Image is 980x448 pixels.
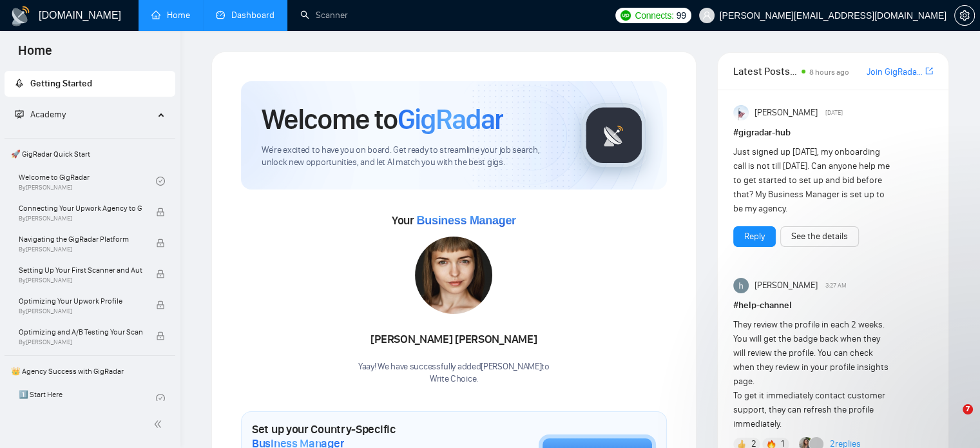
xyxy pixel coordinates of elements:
[963,404,973,414] span: 7
[153,418,166,431] span: double-left
[19,384,156,413] a: 1️⃣ Start Here
[825,280,847,291] span: 3:27 AM
[936,404,967,435] iframe: Intercom live chat
[156,394,165,403] span: check-circle
[635,8,673,23] span: Connects:
[15,109,66,120] span: Academy
[19,215,142,222] span: By [PERSON_NAME]
[19,233,142,246] span: Navigating the GigRadar Platform
[10,6,31,26] img: logo
[925,66,933,76] span: export
[809,68,849,77] span: 8 hours ago
[582,103,646,168] img: gigradar-logo.png
[392,213,516,228] span: Your
[19,326,142,338] span: Optimizing and A/B Testing Your Scanner for Better Results
[156,208,165,217] span: lock
[30,109,66,120] span: Academy
[825,107,843,119] span: [DATE]
[30,78,92,89] span: Getting Started
[780,226,859,247] button: See the details
[300,10,348,21] a: searchScanner
[156,239,165,248] span: lock
[19,202,142,215] span: Connecting Your Upwork Agency to GigRadar
[398,102,503,137] span: GigRadar
[733,145,893,216] div: Just signed up [DATE], my onboarding call is not till [DATE]. Can anyone help me to get started t...
[744,229,765,244] a: Reply
[6,141,174,167] span: 🚀 GigRadar Quick Start
[416,214,515,227] span: Business Manager
[156,331,165,340] span: lock
[156,269,165,278] span: lock
[954,5,975,26] button: setting
[5,71,175,97] li: Getting Started
[733,318,893,431] div: They review the profile in each 2 weeks. You will get the badge back when they will review the pr...
[954,10,975,21] a: setting
[733,226,776,247] button: Reply
[19,295,142,307] span: Optimizing Your Upwork Profile
[733,126,933,140] h1: # gigradar-hub
[754,278,817,293] span: [PERSON_NAME]
[358,329,550,351] div: [PERSON_NAME] [PERSON_NAME]
[955,10,974,21] span: setting
[19,338,142,346] span: By [PERSON_NAME]
[733,105,749,121] img: Anisuzzaman Khan
[754,106,817,120] span: [PERSON_NAME]
[415,237,492,314] img: 1706116532712-multi-8.jpg
[19,246,142,253] span: By [PERSON_NAME]
[15,110,24,119] span: fund-projection-screen
[867,65,923,79] a: Join GigRadar Slack Community
[15,79,24,88] span: rocket
[156,177,165,186] span: check-circle
[19,167,156,195] a: Welcome to GigRadarBy[PERSON_NAME]
[19,264,142,277] span: Setting Up Your First Scanner and Auto-Bidder
[733,298,933,313] h1: # help-channel
[677,8,686,23] span: 99
[8,41,62,68] span: Home
[19,307,142,315] span: By [PERSON_NAME]
[358,361,550,385] div: Yaay! We have successfully added [PERSON_NAME] to
[791,229,848,244] a: See the details
[6,358,174,384] span: 👑 Agency Success with GigRadar
[358,373,550,385] p: Write Choice .
[733,63,798,79] span: Latest Posts from the GigRadar Community
[262,144,561,169] span: We're excited to have you on board. Get ready to streamline your job search, unlock new opportuni...
[156,300,165,309] span: lock
[151,10,190,21] a: homeHome
[733,278,749,293] img: haider ali
[620,10,631,21] img: upwork-logo.png
[216,10,274,21] a: dashboardDashboard
[702,11,711,20] span: user
[925,65,933,77] a: export
[19,277,142,284] span: By [PERSON_NAME]
[262,102,503,137] h1: Welcome to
